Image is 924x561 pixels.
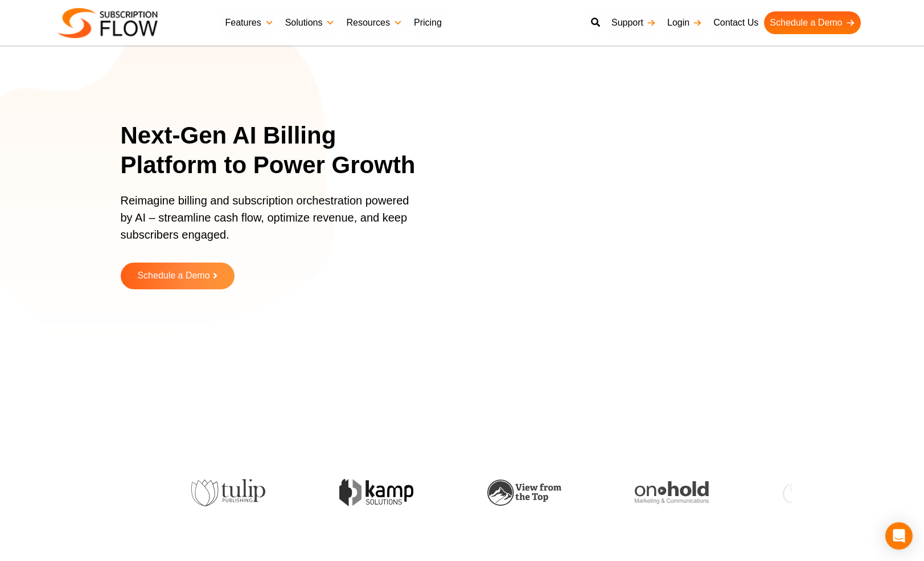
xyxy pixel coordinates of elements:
[408,11,447,34] a: Pricing
[629,481,703,504] img: onhold-marketing
[185,479,259,506] img: tulip-publishing
[885,522,913,550] div: Open Intercom Messenger
[121,263,235,289] a: Schedule a Demo
[220,11,280,34] a: Features
[662,11,708,34] a: Login
[58,8,158,38] img: Subscriptionflow
[606,11,662,34] a: Support
[121,192,417,255] p: Reimagine billing and subscription orchestration powered by AI – streamline cash flow, optimize r...
[764,11,860,34] a: Schedule a Demo
[137,271,210,281] span: Schedule a Demo
[340,11,408,34] a: Resources
[332,479,406,506] img: kamp-solution
[481,480,555,506] img: view-from-the-top
[121,121,431,181] h1: Next-Gen AI Billing Platform to Power Growth
[708,11,764,34] a: Contact Us
[280,11,341,34] a: Solutions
